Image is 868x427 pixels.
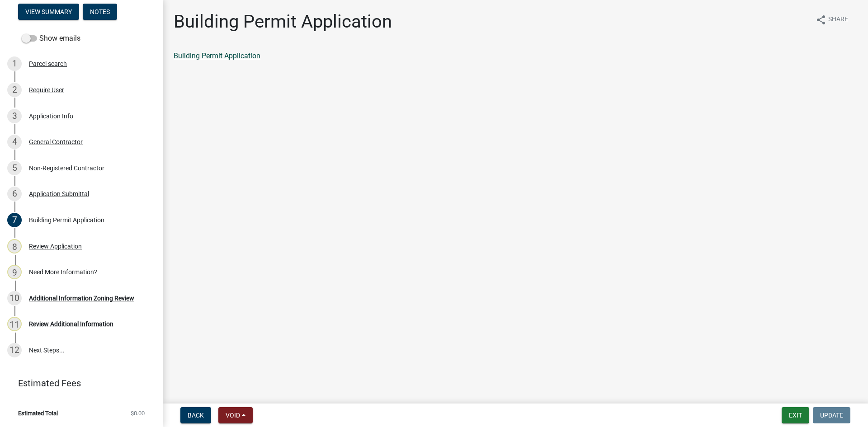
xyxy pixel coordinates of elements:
[218,407,253,423] button: Void
[816,14,826,25] i: share
[18,9,79,16] wm-modal-confirm: Summary
[29,217,104,223] div: Building Permit Application
[7,239,22,253] div: 8
[7,135,22,149] div: 4
[29,113,73,119] div: Application Info
[813,407,850,423] button: Update
[7,56,22,71] div: 1
[29,61,67,67] div: Parcel search
[782,407,809,423] button: Exit
[83,9,117,16] wm-modal-confirm: Notes
[808,11,855,28] button: shareShare
[29,269,97,275] div: Need More Information?
[7,161,22,175] div: 5
[226,412,240,419] span: Void
[7,213,22,227] div: 7
[29,165,104,171] div: Non-Registered Contractor
[18,410,58,416] span: Estimated Total
[7,343,22,357] div: 12
[7,187,22,201] div: 6
[174,11,392,33] h1: Building Permit Application
[29,321,113,327] div: Review Additional Information
[29,243,82,249] div: Review Application
[174,52,260,60] a: Building Permit Application
[7,291,22,305] div: 10
[7,374,148,392] a: Estimated Fees
[29,87,64,93] div: Require User
[7,265,22,279] div: 9
[131,410,145,416] span: $0.00
[83,4,117,20] button: Notes
[828,14,848,25] span: Share
[7,83,22,97] div: 2
[188,412,204,419] span: Back
[820,412,843,419] span: Update
[7,317,22,331] div: 11
[180,407,211,423] button: Back
[29,191,89,197] div: Application Submittal
[22,33,80,44] label: Show emails
[7,109,22,123] div: 3
[18,4,79,20] button: View Summary
[29,139,83,145] div: General Contractor
[29,295,134,301] div: Additional Information Zoning Review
